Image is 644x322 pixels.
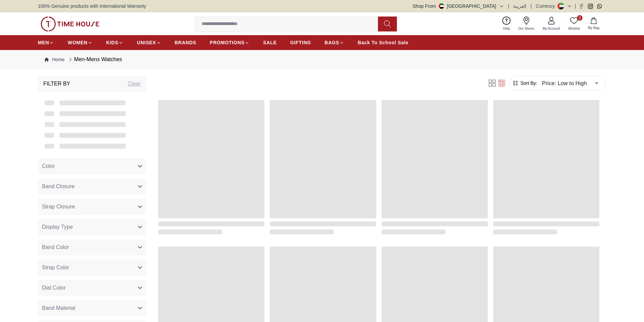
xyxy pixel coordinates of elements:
[263,36,277,49] a: SALE
[175,39,196,46] span: BRANDS
[210,39,245,46] span: PROMOTIONS
[597,4,602,9] a: Whatsapp
[325,39,339,46] span: BAGS
[42,162,55,170] span: Color
[516,26,537,31] span: Our Stores
[42,203,75,211] span: Strap Closure
[68,39,88,46] span: WOMEN
[566,26,582,31] span: Wishlist
[106,39,118,46] span: KIDS
[42,243,69,251] span: Band Color
[508,3,509,9] span: |
[540,26,563,31] span: My Account
[575,3,576,9] span: |
[577,15,582,21] span: 0
[38,36,54,49] a: MEN
[579,4,584,9] a: Facebook
[67,55,122,64] div: Men-Mens Watches
[358,39,408,46] span: Back To School Sale
[564,15,584,32] a: 0Wishlist
[38,280,146,296] button: Dial Color
[175,36,196,49] a: BRANDS
[38,39,49,46] span: MEN
[38,239,146,255] button: Band Color
[38,3,146,9] span: 100% Genuine products with International Warranty
[106,36,123,49] a: KIDS
[137,36,161,49] a: UNISEX
[42,264,69,272] span: Strap Color
[536,3,558,9] div: Currency
[585,25,602,30] span: My Bag
[263,39,277,46] span: SALE
[512,80,537,86] button: Sort By:
[38,199,146,215] button: Strap Closure
[514,15,539,32] a: Our Stores
[325,36,344,49] a: BAGS
[42,284,66,292] span: Dial Color
[38,300,146,316] button: Band Material
[358,36,408,49] a: Back To School Sale
[43,80,70,88] h3: Filter By
[584,16,603,32] button: My Bag
[290,36,311,49] a: GIFTING
[499,15,514,32] a: Help
[38,158,146,174] button: Color
[38,259,146,276] button: Strap Color
[290,39,311,46] span: GIFTING
[38,219,146,235] button: Display Type
[439,3,444,9] img: United Arab Emirates
[513,3,526,9] button: العربية
[42,223,73,231] span: Display Type
[519,80,537,86] span: Sort By:
[38,178,146,195] button: Band Closure
[68,36,93,49] a: WOMEN
[210,36,250,49] a: PROMOTIONS
[41,17,99,31] img: ...
[413,3,504,9] button: Shop From[GEOGRAPHIC_DATA]
[588,4,593,9] a: Instagram
[530,3,532,9] span: |
[42,304,75,312] span: Band Material
[42,182,75,191] span: Band Closure
[128,80,141,88] div: Clear
[537,74,603,93] div: Price: Low to High
[137,39,156,46] span: UNISEX
[45,56,65,63] a: Home
[38,50,606,69] nav: Breadcrumb
[500,26,513,31] span: Help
